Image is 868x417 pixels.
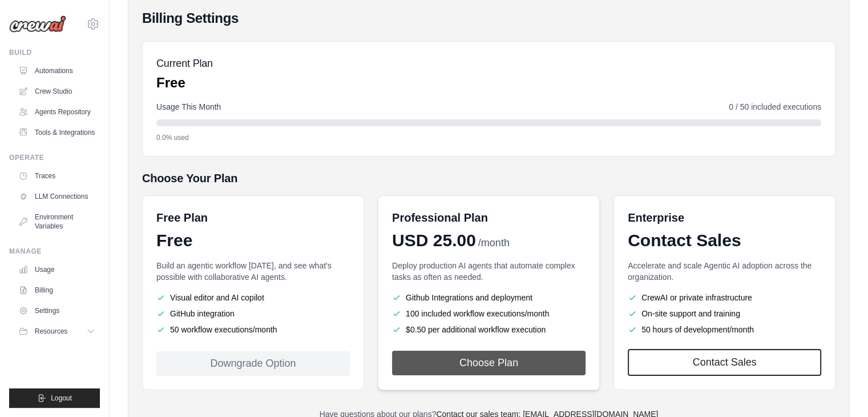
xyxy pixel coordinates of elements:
span: Resources [35,327,67,336]
li: GitHub integration [156,308,350,319]
h6: Free Plan [156,210,208,226]
li: 50 workflow executions/month [156,324,350,335]
span: Usage This Month [156,101,221,113]
a: Traces [14,167,100,185]
a: Automations [14,62,100,80]
h5: Current Plan [156,55,213,71]
span: USD 25.00 [392,230,476,251]
span: Logout [51,394,72,403]
a: Crew Studio [14,82,100,101]
li: Visual editor and AI copilot [156,292,350,303]
button: Resources [14,322,100,340]
a: Usage [14,260,100,279]
p: Build an agentic workflow [DATE], and see what's possible with collaborative AI agents. [156,260,350,283]
a: Agents Repository [14,103,100,121]
li: 100 included workflow executions/month [392,308,586,319]
img: Logo [9,15,66,33]
a: LLM Connections [14,187,100,206]
a: Environment Variables [14,208,100,235]
p: Accelerate and scale Agentic AI adoption across the organization. [628,260,821,283]
li: $0.50 per additional workflow execution [392,324,586,335]
div: Free [156,230,350,251]
a: Tools & Integrations [14,123,100,142]
li: CrewAI or private infrastructure [628,292,821,303]
button: Logout [9,388,100,408]
span: 0 / 50 included executions [729,101,821,113]
span: /month [478,235,510,251]
a: Settings [14,302,100,320]
div: Contact Sales [628,230,821,251]
a: Billing [14,281,100,299]
h6: Professional Plan [392,210,488,226]
li: 50 hours of development/month [628,324,821,335]
li: On-site support and training [628,308,821,319]
div: Manage [9,247,100,256]
span: 0.0% used [156,133,189,142]
div: Operate [9,153,100,162]
p: Free [156,74,213,92]
h5: Choose Your Plan [142,170,835,186]
h4: Billing Settings [142,9,835,27]
li: Github Integrations and deployment [392,292,586,303]
h6: Enterprise [628,210,821,226]
p: Deploy production AI agents that automate complex tasks as often as needed. [392,260,586,283]
div: Downgrade Option [156,351,350,376]
button: Choose Plan [392,351,586,375]
div: Build [9,48,100,57]
a: Contact Sales [628,349,821,376]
